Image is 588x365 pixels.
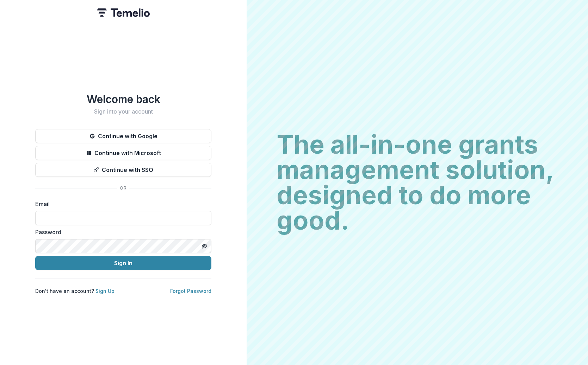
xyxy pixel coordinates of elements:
[35,93,211,105] h1: Welcome back
[35,129,211,143] button: Continue with Google
[35,256,211,270] button: Sign In
[35,228,207,236] label: Password
[95,288,114,294] a: Sign Up
[199,241,210,252] button: Toggle password visibility
[170,288,211,294] a: Forgot Password
[35,287,114,295] p: Don't have an account?
[35,146,211,160] button: Continue with Microsoft
[97,8,150,17] img: Temelio
[35,200,207,208] label: Email
[35,163,211,177] button: Continue with SSO
[35,108,211,115] h2: Sign into your account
